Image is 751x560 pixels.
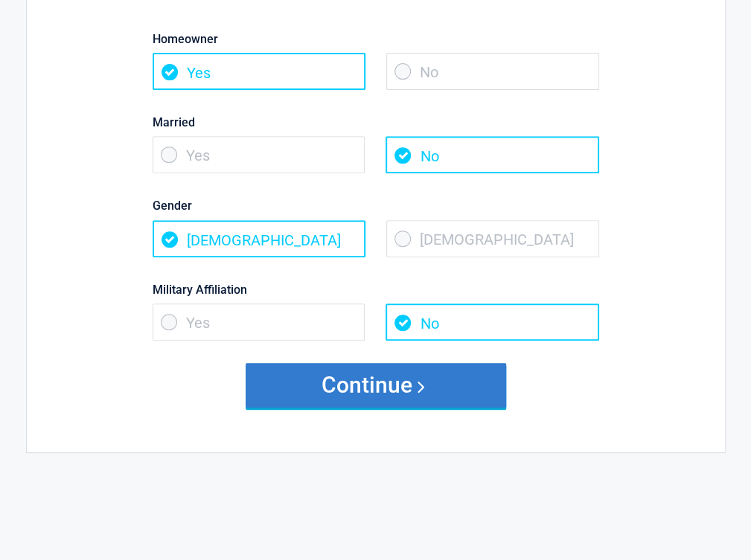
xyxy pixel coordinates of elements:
span: No [386,303,598,341]
span: Yes [153,136,365,173]
span: No [386,53,599,90]
span: [DEMOGRAPHIC_DATA] [153,220,365,257]
span: Yes [153,53,365,90]
span: Yes [153,303,365,341]
label: Military Affiliation [153,280,599,300]
label: Gender [153,196,599,216]
button: Continue [246,363,506,408]
label: Homeowner [153,29,599,49]
span: [DEMOGRAPHIC_DATA] [386,220,599,257]
span: No [386,136,598,173]
label: Married [153,112,599,132]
